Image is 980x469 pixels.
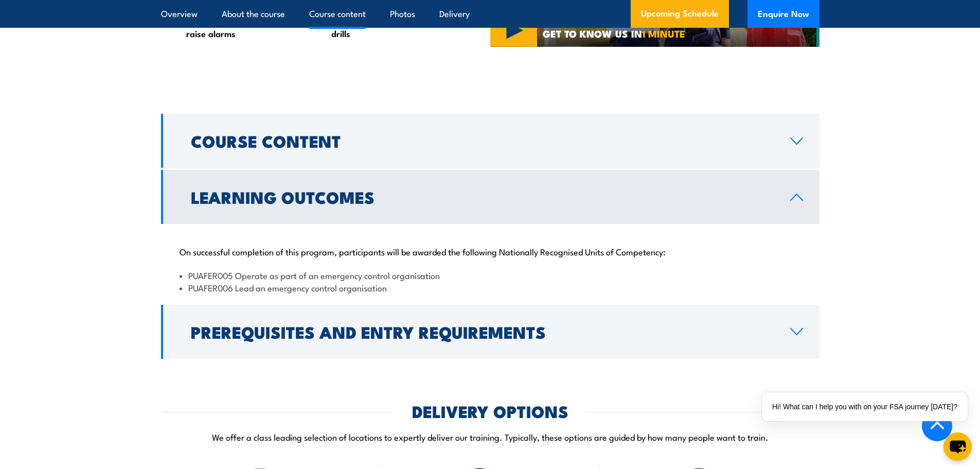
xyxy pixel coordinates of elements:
[180,269,801,281] li: PUAFER005 Operate as part of an emergency control organisation
[762,392,968,421] div: Hi! What can I help you with on your FSA journey [DATE]?
[191,189,774,204] h2: Learning Outcomes
[161,114,819,168] a: Course Content
[412,404,568,418] h2: DELIVERY OPTIONS
[191,324,774,339] h2: Prerequisites and Entry Requirements
[191,133,774,148] h2: Course Content
[161,431,819,443] p: We offer a class leading selection of locations to expertly deliver our training. Typically, thes...
[642,26,685,41] strong: 1 MINUTE
[543,29,685,38] span: GET TO KNOW US IN
[161,305,819,359] a: Prerequisites and Entry Requirements
[180,282,801,293] li: PUAFER006 Lead an emergency control organisation
[171,15,298,39] li: Investigate incidents and raise alarms
[180,246,801,256] p: On successful completion of this program, participants will be awarded the following Nationally R...
[943,432,972,461] button: chat-button
[161,170,819,224] a: Learning Outcomes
